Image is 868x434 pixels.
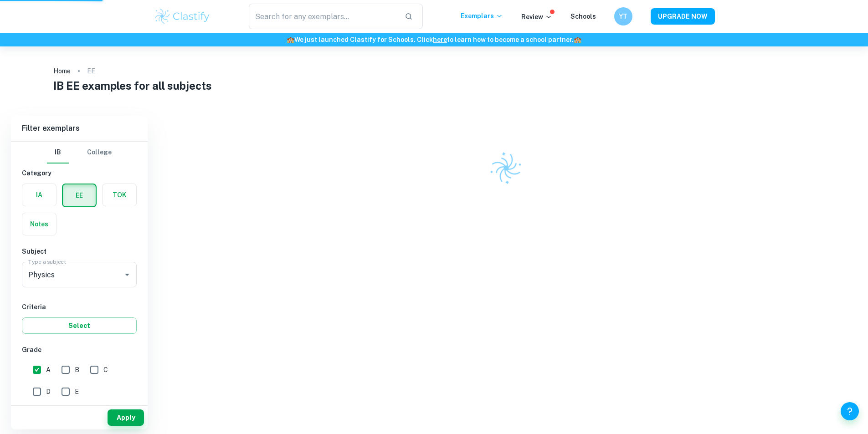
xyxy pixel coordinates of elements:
span: 🏫 [574,36,581,43]
p: EE [87,66,95,76]
p: Review [521,12,552,22]
button: Apply [108,409,144,426]
span: C [103,365,108,375]
button: Select [22,317,137,334]
span: 🏫 [287,36,294,43]
a: Schools [570,13,596,20]
img: Clastify logo [484,146,528,190]
div: Filter type choice [47,142,112,163]
h1: IB EE examples for all subjects [53,77,815,94]
label: Type a subject [28,258,66,266]
h6: Subject [22,246,137,256]
h6: Criteria [22,302,137,312]
button: Open [121,268,134,281]
button: Help and Feedback [841,402,859,420]
button: College [87,142,112,163]
a: Home [53,65,71,77]
button: Notes [22,213,56,235]
button: IB [47,142,69,163]
h6: Grade [22,345,137,355]
h6: We just launched Clastify for Schools. Click to learn how to become a school partner. [2,35,866,45]
span: A [46,365,51,375]
img: Clastify logo [154,7,211,26]
input: Search for any exemplars... [249,4,398,29]
h6: Category [22,168,137,178]
button: UPGRADE NOW [651,8,715,25]
span: D [46,387,51,397]
button: EE [63,184,96,206]
p: Exemplars [461,11,503,21]
span: E [75,387,79,397]
button: YT [614,7,632,26]
button: TOK [103,184,136,206]
a: here [433,36,447,43]
span: B [75,365,79,375]
button: IA [22,184,56,206]
h6: Filter exemplars [11,116,148,141]
h6: YT [618,11,628,21]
